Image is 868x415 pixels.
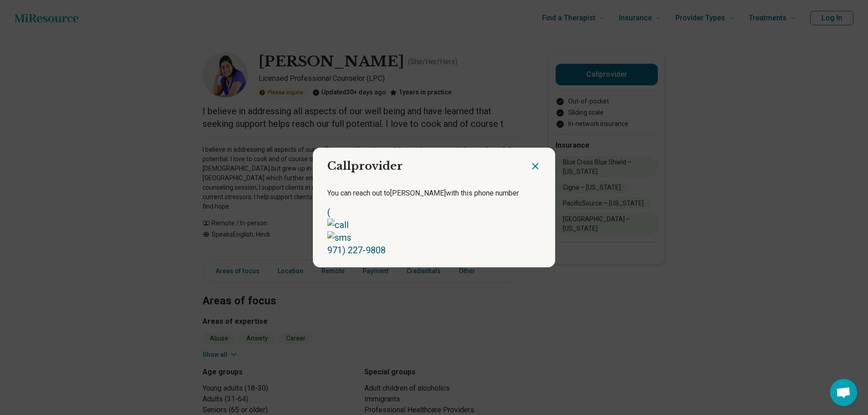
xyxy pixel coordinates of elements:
[327,219,541,231] img: call
[327,207,541,256] a: ( 971) 227-9808
[327,188,541,199] p: You can reach out to [PERSON_NAME] with this phone number
[530,161,541,172] button: Close dialog
[313,148,530,177] h2: Call provider
[327,231,541,244] img: sms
